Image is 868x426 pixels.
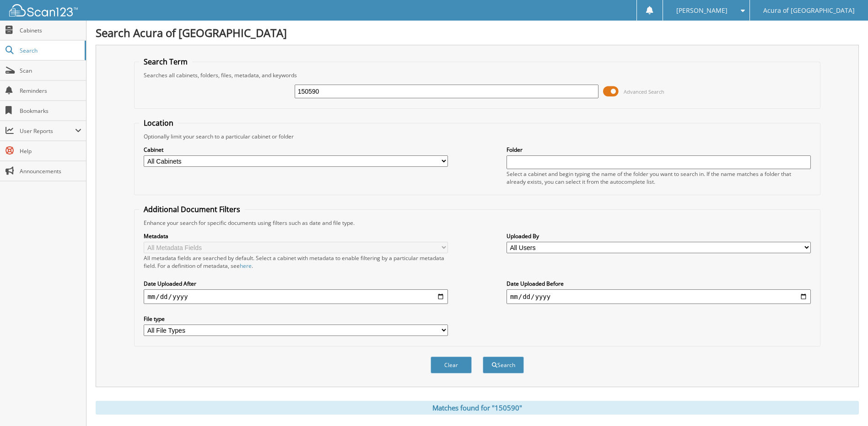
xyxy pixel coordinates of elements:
[507,146,811,154] label: Folder
[139,57,192,67] legend: Search Term
[624,88,664,95] span: Advanced Search
[9,4,78,16] img: scan123-logo-white.svg
[240,262,252,270] a: here
[20,47,80,54] span: Search
[20,27,81,34] span: Cabinets
[763,8,855,13] span: Acura of [GEOGRAPHIC_DATA]
[96,401,859,415] div: Matches found for "150590"
[144,254,448,270] div: All metadata fields are searched by default. Select a cabinet with metadata to enable filtering b...
[144,146,448,154] label: Cabinet
[507,170,811,186] div: Select a cabinet and begin typing the name of the folder you want to search in. If the name match...
[20,67,81,75] span: Scan
[507,280,811,288] label: Date Uploaded Before
[139,71,815,79] div: Searches all cabinets, folders, files, metadata, and keywords
[20,127,75,135] span: User Reports
[139,204,245,214] legend: Additional Document Filters
[139,118,178,128] legend: Location
[96,25,859,40] h1: Search Acura of [GEOGRAPHIC_DATA]
[139,133,815,140] div: Optionally limit your search to a particular cabinet or folder
[144,289,448,304] input: start
[144,232,448,240] label: Metadata
[144,280,448,288] label: Date Uploaded After
[507,289,811,304] input: end
[20,147,81,155] span: Help
[20,107,81,115] span: Bookmarks
[483,357,524,373] button: Search
[431,357,472,373] button: Clear
[507,232,811,240] label: Uploaded By
[676,8,728,13] span: [PERSON_NAME]
[139,219,815,227] div: Enhance your search for specific documents using filters such as date and file type.
[144,315,448,323] label: File type
[20,167,81,175] span: Announcements
[20,87,81,95] span: Reminders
